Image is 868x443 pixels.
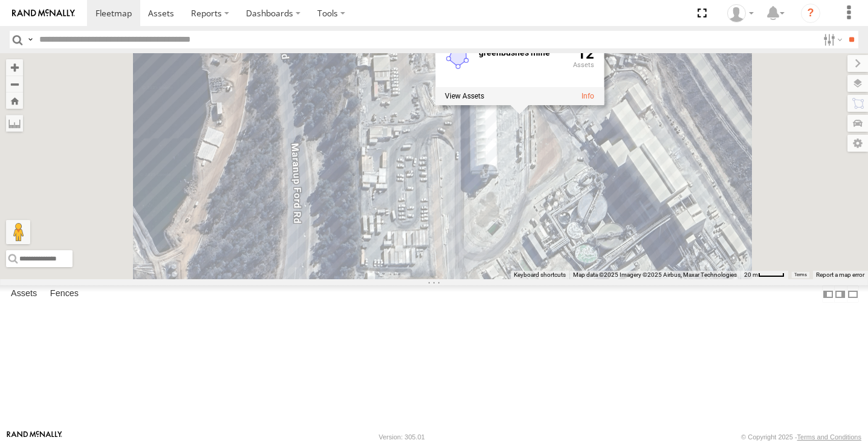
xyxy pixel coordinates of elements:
span: Map data ©2025 Imagery ©2025 Airbus, Maxar Technologies [573,271,737,278]
label: Dock Summary Table to the Right [834,285,846,303]
a: Visit our Website [7,431,62,443]
div: Fence Name - greenbushes mine [479,48,563,57]
label: Map Settings [847,135,868,152]
div: Cody Roberts [723,4,758,22]
i: ? [801,4,820,23]
label: Search Query [25,31,35,48]
button: Drag Pegman onto the map to open Street View [6,220,30,244]
label: Search Filter Options [818,31,844,48]
label: Hide Summary Table [847,285,859,303]
label: Dock Summary Table to the Left [822,285,834,303]
label: Measure [6,115,23,132]
div: Version: 305.01 [379,433,425,441]
a: View fence details [581,92,594,100]
button: Keyboard shortcuts [514,271,566,279]
img: rand-logo.svg [12,9,75,18]
button: Zoom in [6,59,23,76]
label: Assets [5,286,43,303]
a: Terms [794,272,807,277]
label: View assets associated with this fence [445,92,484,100]
a: Terms and Conditions [797,433,861,441]
div: © Copyright 2025 - [741,433,861,441]
button: Zoom out [6,76,23,92]
button: Map scale: 20 m per 40 pixels [740,271,788,279]
span: 20 m [744,271,758,278]
a: Report a map error [816,271,864,278]
button: Zoom Home [6,92,23,109]
div: 12 [573,46,594,85]
label: Fences [44,286,85,303]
